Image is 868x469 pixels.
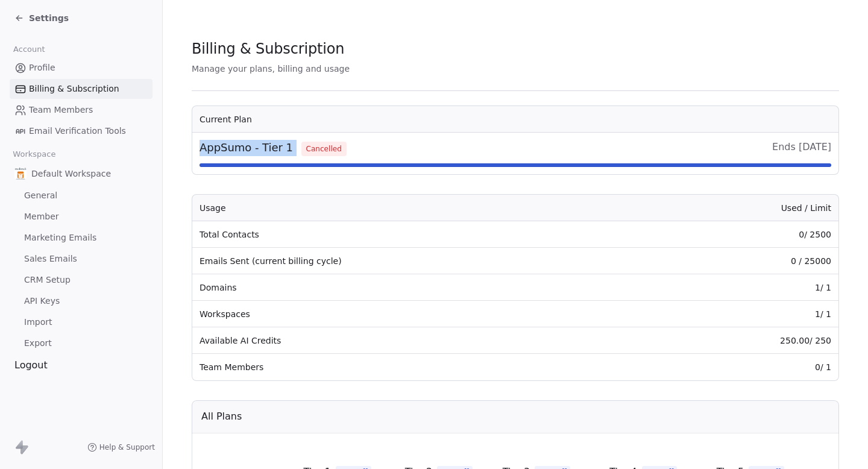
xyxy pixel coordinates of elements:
[10,358,153,373] div: Logout
[201,409,242,424] span: All Plans
[24,295,60,307] span: API Keys
[10,270,153,290] a: CRM Setup
[24,189,57,202] span: General
[24,231,96,244] span: Marketing Emails
[10,207,153,227] a: Member
[192,354,647,380] td: Team Members
[87,442,155,452] a: Help & Support
[647,301,838,327] td: 1 / 1
[99,442,155,452] span: Help & Support
[10,58,153,78] a: Profile
[647,354,838,380] td: 0 / 1
[192,221,647,248] td: Total Contacts
[24,337,52,350] span: Export
[24,316,52,329] span: Import
[10,186,153,206] a: General
[10,312,153,332] a: Import
[192,248,647,274] td: Emails Sent (current billing cycle)
[10,228,153,248] a: Marketing Emails
[647,248,838,274] td: 0 / 25000
[8,145,61,163] span: Workspace
[192,274,647,301] td: Domains
[29,61,55,74] span: Profile
[29,83,119,95] span: Billing & Subscription
[29,104,93,116] span: Team Members
[31,168,111,180] span: Default Workspace
[24,253,77,265] span: Sales Emails
[10,121,153,141] a: Email Verification Tools
[192,195,647,221] th: Usage
[29,125,126,137] span: Email Verification Tools
[10,291,153,311] a: API Keys
[647,274,838,301] td: 1 / 1
[10,79,153,99] a: Billing & Subscription
[192,40,344,58] span: Billing & Subscription
[14,12,69,24] a: Settings
[772,140,831,156] span: Ends [DATE]
[647,221,838,248] td: 0 / 2500
[192,301,647,327] td: Workspaces
[14,168,27,180] img: Medimall%20logo%20(2).1.jpg
[24,274,71,286] span: CRM Setup
[200,140,347,156] span: AppSumo - Tier 1
[192,64,350,74] span: Manage your plans, billing and usage
[10,249,153,269] a: Sales Emails
[192,106,838,133] th: Current Plan
[647,195,838,221] th: Used / Limit
[301,142,347,156] span: Cancelled
[10,100,153,120] a: Team Members
[192,327,647,354] td: Available AI Credits
[10,333,153,353] a: Export
[29,12,69,24] span: Settings
[24,210,59,223] span: Member
[8,40,50,58] span: Account
[647,327,838,354] td: 250.00 / 250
